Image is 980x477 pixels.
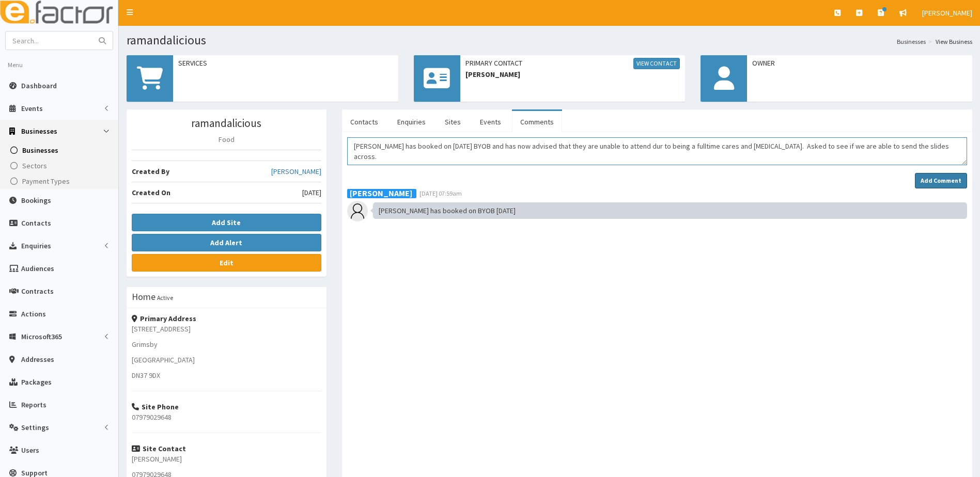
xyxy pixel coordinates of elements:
[132,370,321,380] p: DN37 9DX
[178,58,393,68] span: Services
[21,218,51,228] span: Contacts
[220,258,234,267] b: Edit
[922,8,972,18] span: [PERSON_NAME]
[21,332,62,341] span: Microsoft365
[389,111,434,133] a: Enquiries
[21,377,52,387] span: Packages
[21,241,51,250] span: Enquiries
[22,146,58,155] span: Businesses
[512,111,562,133] a: Comments
[212,218,241,227] b: Add Site
[132,292,155,301] h3: Home
[21,400,46,409] span: Reports
[132,324,321,334] p: [STREET_ADDRESS]
[347,137,967,165] textarea: Comment
[132,234,321,251] button: Add Alert
[21,81,57,90] span: Dashboard
[3,142,118,158] a: Businesses
[132,254,321,272] a: Edit
[915,173,967,188] button: Add Comment
[921,177,961,184] strong: Add Comment
[465,69,680,79] span: [PERSON_NAME]
[437,111,469,133] a: Sites
[132,355,321,365] p: [GEOGRAPHIC_DATA]
[132,339,321,349] p: Grimsby
[21,126,57,136] span: Businesses
[132,167,169,176] b: Created By
[373,202,967,219] div: [PERSON_NAME] has booked on BYOB [DATE]
[22,161,47,170] span: Sectors
[132,454,321,464] p: [PERSON_NAME]
[21,446,39,455] span: Users
[752,58,967,68] span: Owner
[21,104,43,113] span: Events
[6,31,92,50] input: Search...
[3,158,118,173] a: Sectors
[302,187,321,198] span: [DATE]
[465,58,680,69] span: Primary Contact
[132,134,321,145] p: Food
[3,173,118,189] a: Payment Types
[132,117,321,129] h3: ramandalicious
[132,402,179,411] strong: Site Phone
[21,287,54,296] span: Contracts
[21,423,49,432] span: Settings
[157,294,173,301] small: Active
[21,309,46,319] span: Actions
[472,111,509,133] a: Events
[210,238,242,247] b: Add Alert
[342,111,386,133] a: Contacts
[22,177,70,186] span: Payment Types
[21,355,54,364] span: Addresses
[21,196,51,205] span: Bookings
[132,188,170,197] b: Created On
[127,34,972,47] h1: ramandalicious
[271,166,321,177] a: [PERSON_NAME]
[350,187,412,198] b: [PERSON_NAME]
[897,37,926,46] a: Businesses
[419,189,462,197] span: [DATE] 07:59am
[132,444,186,453] strong: Site Contact
[132,314,196,323] strong: Primary Address
[926,37,972,46] li: View Business
[633,58,680,69] a: View Contact
[132,412,321,422] p: 07979029648
[21,264,54,273] span: Audiences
